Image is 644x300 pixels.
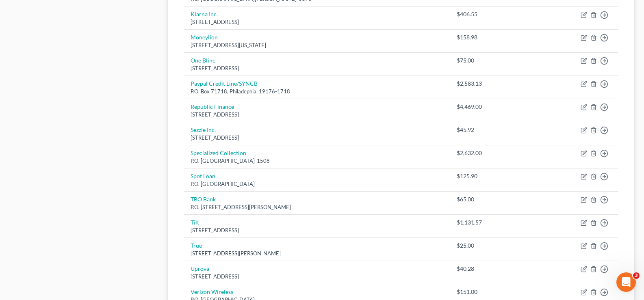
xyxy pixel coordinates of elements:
[457,218,494,227] div: $1,131.57
[457,103,494,111] div: $4,469.00
[457,149,494,157] div: $2,632.00
[457,172,494,180] div: $125.90
[191,273,444,281] div: [STREET_ADDRESS]
[457,33,494,41] div: $158.98
[191,288,233,295] a: Verizon Wireless
[191,196,216,203] a: TBO Bank
[191,80,258,87] a: Paypal Credit Line/SYNCB
[191,57,215,64] a: One Blinc
[457,195,494,203] div: $65.00
[457,10,494,18] div: $406.55
[191,126,216,133] a: Sezzle Inc.
[191,18,444,26] div: [STREET_ADDRESS]
[191,103,234,110] a: Republic Finance
[633,272,640,279] span: 3
[191,88,444,95] div: P.O. Box 71718, Philadephia, 19176-1718
[191,111,444,119] div: [STREET_ADDRESS]
[457,80,494,88] div: $2,583.13
[457,242,494,250] div: $25.00
[191,41,444,49] div: [STREET_ADDRESS][US_STATE]
[191,157,444,165] div: P.O. [GEOGRAPHIC_DATA]-1508
[191,11,218,17] a: Klarna Inc.
[191,250,444,257] div: [STREET_ADDRESS][PERSON_NAME]
[191,134,444,142] div: [STREET_ADDRESS]
[191,180,444,188] div: P.O. [GEOGRAPHIC_DATA]
[191,203,444,211] div: P.O. [STREET_ADDRESS][PERSON_NAME]
[191,34,218,41] a: Moneylion
[191,219,199,226] a: Tilt
[191,173,215,179] a: Spot Loan
[457,126,494,134] div: $45.92
[616,272,636,292] iframe: Intercom live chat
[457,265,494,273] div: $40.28
[191,265,209,272] a: Uprova
[191,65,444,72] div: [STREET_ADDRESS]
[191,242,202,249] a: True
[457,288,494,296] div: $151.00
[191,149,246,156] a: Specialized Collection
[191,227,444,234] div: [STREET_ADDRESS]
[457,56,494,65] div: $75.00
